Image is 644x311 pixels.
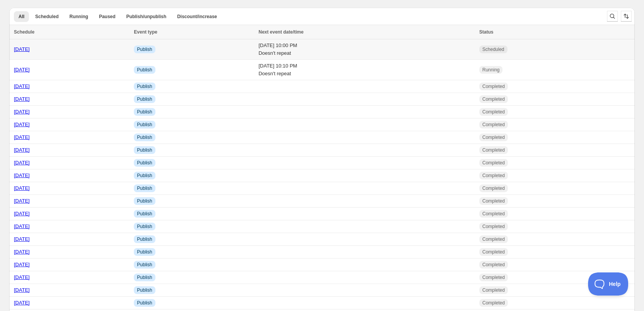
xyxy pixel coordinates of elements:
[607,11,618,22] button: Search and filter results
[137,46,152,52] span: Publish
[482,274,505,281] span: Completed
[99,14,116,20] span: Paused
[19,14,24,20] span: All
[482,249,505,255] span: Completed
[14,172,30,178] a: [DATE]
[137,287,152,293] span: Publish
[14,236,30,242] a: [DATE]
[14,109,30,115] a: [DATE]
[137,185,152,191] span: Publish
[482,236,505,242] span: Completed
[14,287,30,293] a: [DATE]
[137,96,152,102] span: Publish
[14,46,30,52] a: [DATE]
[137,134,152,140] span: Publish
[482,46,504,52] span: Scheduled
[137,83,152,90] span: Publish
[14,134,30,140] a: [DATE]
[137,109,152,115] span: Publish
[137,274,152,281] span: Publish
[137,122,152,128] span: Publish
[134,29,157,35] span: Event type
[14,211,30,216] a: [DATE]
[588,272,629,296] iframe: Toggle Customer Support
[137,67,152,73] span: Publish
[482,134,505,140] span: Completed
[479,29,494,35] span: Status
[137,249,152,255] span: Publish
[482,147,505,153] span: Completed
[482,122,505,128] span: Completed
[35,14,59,20] span: Scheduled
[256,60,477,80] td: [DATE] 10:10 PM Doesn't repeat
[137,172,152,179] span: Publish
[126,14,166,20] span: Publish/unpublish
[482,198,505,204] span: Completed
[14,147,30,153] a: [DATE]
[14,83,30,89] a: [DATE]
[14,223,30,229] a: [DATE]
[137,198,152,204] span: Publish
[482,83,505,90] span: Completed
[137,211,152,217] span: Publish
[14,67,30,73] a: [DATE]
[258,29,303,35] span: Next event date/time
[14,300,30,306] a: [DATE]
[482,67,500,73] span: Running
[482,211,505,217] span: Completed
[482,223,505,230] span: Completed
[137,160,152,166] span: Publish
[621,11,632,22] button: Sort the results
[482,262,505,268] span: Completed
[482,287,505,293] span: Completed
[256,39,477,60] td: [DATE] 10:00 PM Doesn't repeat
[14,160,30,166] a: [DATE]
[14,29,34,35] span: Schedule
[14,274,30,280] a: [DATE]
[137,147,152,153] span: Publish
[137,236,152,242] span: Publish
[69,14,88,20] span: Running
[137,300,152,306] span: Publish
[177,14,217,20] span: Discount/increase
[482,160,505,166] span: Completed
[482,96,505,102] span: Completed
[14,262,30,267] a: [DATE]
[482,185,505,191] span: Completed
[482,109,505,115] span: Completed
[482,172,505,179] span: Completed
[14,249,30,255] a: [DATE]
[14,122,30,127] a: [DATE]
[14,185,30,191] a: [DATE]
[14,198,30,204] a: [DATE]
[14,96,30,102] a: [DATE]
[137,223,152,230] span: Publish
[137,262,152,268] span: Publish
[482,300,505,306] span: Completed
